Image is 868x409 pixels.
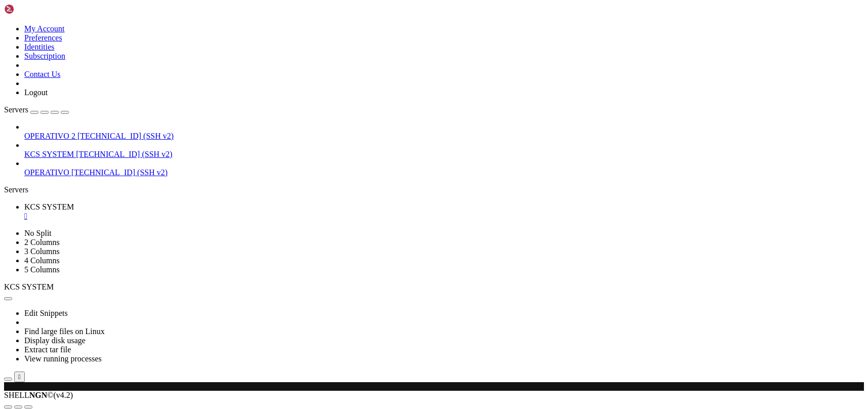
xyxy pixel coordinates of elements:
a:  [24,212,864,221]
span: KCS SYSTEM [24,202,74,211]
button:  [14,372,25,382]
span: KCS SYSTEM [24,150,74,158]
div:  [18,373,21,381]
a: KCS SYSTEM [TECHNICAL_ID] (SSH v2) [24,150,864,159]
a: Logout [24,88,48,97]
span: [TECHNICAL_ID] (SSH v2) [76,150,172,158]
a: Contact Us [24,70,61,78]
li: OPERATIVO [TECHNICAL_ID] (SSH v2) [24,159,864,177]
a: OPERATIVO [TECHNICAL_ID] (SSH v2) [24,168,864,177]
span: [TECHNICAL_ID] (SSH v2) [71,168,168,177]
a: Extract tar file [24,345,71,354]
a: 5 Columns [24,265,60,274]
img: Shellngn [4,4,62,14]
a: No Split [24,229,52,237]
a: Edit Snippets [24,309,68,317]
a: KCS SYSTEM [24,202,864,221]
a: My Account [24,24,65,33]
li: KCS SYSTEM [TECHNICAL_ID] (SSH v2) [24,141,864,159]
a: 4 Columns [24,256,60,265]
span: OPERATIVO [24,168,69,177]
a: Display disk usage [24,336,86,345]
span: [TECHNICAL_ID] (SSH v2) [77,132,174,140]
span: Servers [4,105,28,114]
a: Find large files on Linux [24,327,105,336]
li: OPERATIVO 2 [TECHNICAL_ID] (SSH v2) [24,122,864,141]
a: Identities [24,43,55,51]
a: Preferences [24,33,62,42]
span: KCS SYSTEM [4,282,54,291]
a: 2 Columns [24,238,60,247]
a: 3 Columns [24,247,60,256]
a: Subscription [24,52,65,60]
div: Servers [4,185,864,194]
span: OPERATIVO 2 [24,132,75,140]
a: Servers [4,105,69,114]
a: View running processes [24,354,102,363]
a: OPERATIVO 2 [TECHNICAL_ID] (SSH v2) [24,132,864,141]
